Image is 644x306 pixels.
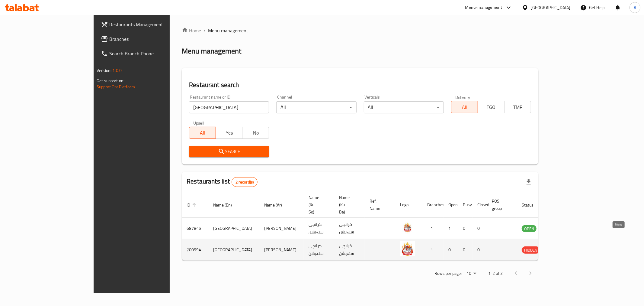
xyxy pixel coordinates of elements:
[232,177,258,187] div: Total records count
[276,101,356,113] div: All
[112,67,122,74] span: 1.0.0
[522,246,540,254] div: HIDDEN
[422,218,444,239] td: 1
[203,27,206,34] li: /
[522,225,537,232] div: OPEN
[458,192,473,218] th: Busy
[96,17,201,32] a: Restaurants Management
[370,197,388,212] span: Ref. Name
[334,239,365,261] td: کرانچی ستەیشن
[97,83,135,91] a: Support.OpsPlatform
[109,21,196,28] span: Restaurants Management
[521,175,536,189] div: Export file
[400,220,415,235] img: Crunchy Station
[465,4,502,11] div: Menu-management
[213,201,240,209] span: Name (En)
[304,218,334,239] td: کرانچی ستەیشن
[531,4,571,11] div: [GEOGRAPHIC_DATA]
[259,218,304,239] td: [PERSON_NAME]
[208,27,248,34] span: Menu management
[182,27,538,34] nav: breadcrumb
[189,127,216,139] button: All
[182,192,569,261] table: enhanced table
[444,192,458,218] th: Open
[187,177,258,187] h2: Restaurants list
[492,197,510,212] span: POS group
[218,129,240,137] span: Yes
[507,103,529,112] span: TMP
[400,241,415,256] img: Crunchy Station
[304,239,334,261] td: کرانچی ستەیشن
[455,95,470,99] label: Delivery
[182,46,241,56] h2: Menu management
[522,247,540,254] span: HIDDEN
[464,269,479,278] div: Rows per page:
[264,201,290,209] span: Name (Ar)
[504,101,531,113] button: TMP
[522,201,541,209] span: Status
[245,129,267,137] span: No
[458,218,473,239] td: 0
[193,121,204,125] label: Upsell
[187,201,198,209] span: ID
[208,239,259,261] td: [GEOGRAPHIC_DATA]
[364,101,444,113] div: All
[96,32,201,46] a: Branches
[458,239,473,261] td: 0
[339,194,357,216] span: Name (Ku-Ba)
[189,80,531,90] h2: Restaurant search
[189,101,269,113] input: Search for restaurant name or ID..
[109,35,196,43] span: Branches
[97,77,124,85] span: Get support on:
[194,148,264,155] span: Search
[473,239,487,261] td: 0
[96,46,201,61] a: Search Branch Phone
[232,179,258,185] span: 2 record(s)
[488,270,503,277] p: 1-2 of 2
[434,270,462,277] p: Rows per page:
[522,225,537,232] span: OPEN
[242,127,269,139] button: No
[208,218,259,239] td: [GEOGRAPHIC_DATA]
[309,194,327,216] span: Name (Ku-So)
[451,101,478,113] button: All
[634,4,636,11] span: A
[259,239,304,261] td: [PERSON_NAME]
[189,146,269,157] button: Search
[422,239,444,261] td: 1
[454,103,476,112] span: All
[478,101,505,113] button: TGO
[97,67,111,74] span: Version:
[109,50,196,57] span: Search Branch Phone
[444,239,458,261] td: 0
[473,192,487,218] th: Closed
[444,218,458,239] td: 1
[480,103,502,112] span: TGO
[334,218,365,239] td: کرانچی ستەیشن
[422,192,444,218] th: Branches
[395,192,422,218] th: Logo
[192,129,213,137] span: All
[216,127,242,139] button: Yes
[473,218,487,239] td: 0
